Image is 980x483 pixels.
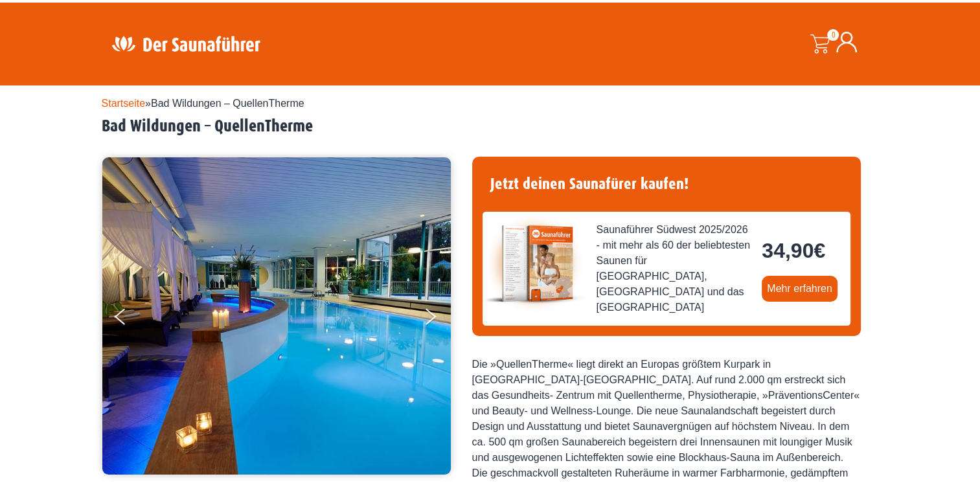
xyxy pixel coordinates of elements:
span: » [102,98,304,109]
button: Next [423,303,455,335]
bdi: 34,90 [762,239,825,262]
h2: Bad Wildungen – QuellenTherme [102,117,879,137]
span: Bad Wildungen – QuellenTherme [151,98,304,109]
span: € [814,239,825,262]
img: der-saunafuehrer-2025-suedwest.jpg [483,212,586,315]
a: Mehr erfahren [762,276,838,302]
span: Saunaführer Südwest 2025/2026 - mit mehr als 60 der beliebtesten Saunen für [GEOGRAPHIC_DATA], [G... [597,222,752,315]
h4: Jetzt deinen Saunafürer kaufen! [483,167,850,201]
button: Previous [115,303,147,335]
span: 0 [827,29,839,41]
a: Startseite [102,98,146,109]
